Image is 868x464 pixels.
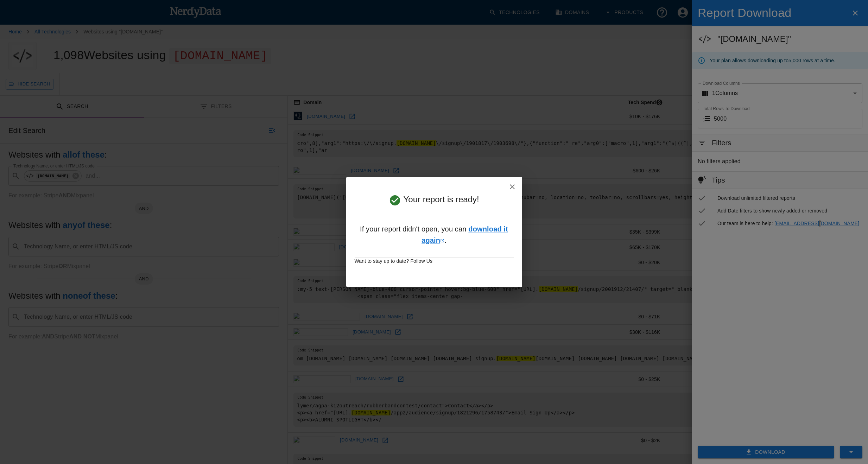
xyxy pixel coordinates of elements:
h5: Your report is ready! [355,194,514,206]
h6: If your report didn't open, you can . [355,212,514,257]
iframe: Twitter Follow Button [429,267,484,277]
iframe: LinkedIn Embedded Content [384,267,426,276]
p: Want to stay up to date? Follow Us [355,258,514,265]
a: download it again [422,225,508,244]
